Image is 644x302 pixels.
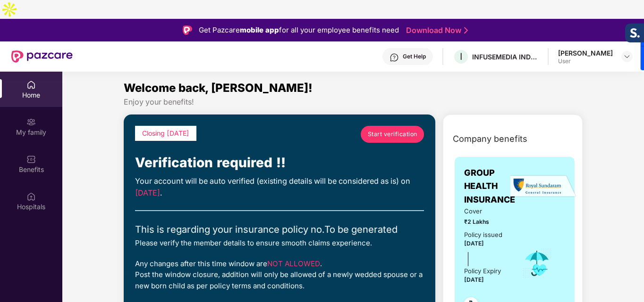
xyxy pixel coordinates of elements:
div: User [558,57,613,65]
div: [PERSON_NAME] [558,49,613,57]
img: svg+xml;base64,PHN2ZyBpZD0iSG9tZSIgeG1sbnM9Imh0dHA6Ly93d3cudzMub3JnLzIwMDAvc3ZnIiB3aWR0aD0iMjAiIG... [26,80,36,90]
img: svg+xml;base64,PHN2ZyBpZD0iQmVuZWZpdHMiIHhtbG5zPSJodHRwOi8vd3d3LnczLm9yZy8yMDAwL3N2ZyIgd2lkdGg9Ij... [26,155,36,164]
div: INFUSEMEDIA INDIA PRIVATE LIMITED [472,52,538,61]
strong: mobile app [240,25,279,34]
div: This is regarding your insurance policy no. To be generated [135,222,424,237]
span: I [460,51,462,62]
a: Download Now [406,25,465,35]
img: svg+xml;base64,PHN2ZyBpZD0iSGVscC0zMngzMiIgeG1sbnM9Imh0dHA6Ly93d3cudzMub3JnLzIwMDAvc3ZnIiB3aWR0aD... [390,53,399,62]
img: Logo [183,25,192,35]
span: ₹2 Lakhs [464,217,508,226]
div: Policy Expiry [464,266,501,276]
div: Verification required !! [135,152,424,173]
span: GROUP HEALTH INSURANCE [464,166,515,206]
img: New Pazcare Logo [11,50,73,63]
div: Get Pazcare for all your employee benefits need [199,24,399,36]
span: Closing [DATE] [142,129,189,137]
span: Cover [464,206,508,216]
span: Start verification [368,130,417,139]
img: Stroke [464,25,468,35]
div: Your account will be auto verified (existing details will be considered as is) on . [135,175,424,199]
img: svg+xml;base64,PHN2ZyBpZD0iSG9zcGl0YWxzIiB4bWxucz0iaHR0cDovL3d3dy53My5vcmcvMjAwMC9zdmciIHdpZHRoPS... [26,192,36,201]
div: Policy issued [464,230,502,240]
img: insurerLogo [510,175,576,198]
div: Get Help [403,53,426,60]
img: svg+xml;base64,PHN2ZyB3aWR0aD0iMjAiIGhlaWdodD0iMjAiIHZpZXdCb3g9IjAgMCAyMCAyMCIgZmlsbD0ibm9uZSIgeG... [26,117,36,127]
img: icon [522,248,552,279]
span: Welcome back, [PERSON_NAME]! [124,81,313,95]
a: Start verification [361,126,424,143]
span: NOT ALLOWED [267,259,320,268]
div: Any changes after this time window are . Post the window closure, addition will only be allowed o... [135,258,424,292]
span: [DATE] [464,276,484,283]
div: Enjoy your benefits! [124,97,583,107]
div: Please verify the member details to ensure smooth claims experience. [135,237,424,249]
span: [DATE] [135,188,160,197]
img: svg+xml;base64,PHN2ZyBpZD0iRHJvcGRvd24tMzJ4MzIiIHhtbG5zPSJodHRwOi8vd3d3LnczLm9yZy8yMDAwL3N2ZyIgd2... [623,53,631,60]
span: Company benefits [453,132,527,146]
span: [DATE] [464,240,484,247]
